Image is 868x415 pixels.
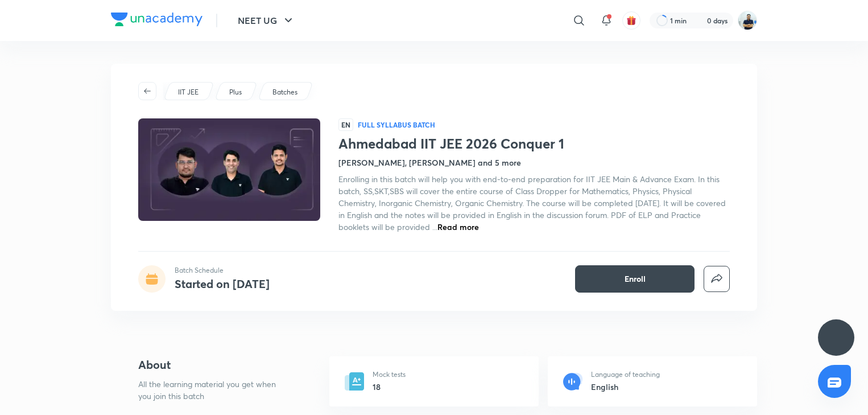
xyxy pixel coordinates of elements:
span: EN [338,118,353,131]
img: Company Logo [111,13,202,26]
img: Thumbnail [137,117,322,222]
p: Mock tests [373,369,406,380]
button: Enroll [575,265,695,293]
span: Enrolling in this batch will help you with end-to-end preparation for IIT JEE Main & Advance Exam... [338,174,726,232]
p: Batches [272,87,297,97]
span: Read more [437,221,479,232]
button: NEET UG [231,9,302,32]
h4: Started on [DATE] [175,276,270,291]
h4: [PERSON_NAME], [PERSON_NAME] and 5 more [338,157,521,169]
a: Plus [228,87,244,97]
p: All the learning material you get when you join this batch [138,378,285,402]
h4: About [138,356,293,373]
span: Enroll [625,273,646,285]
a: IIT JEE [176,87,201,97]
img: avatar [626,15,636,26]
a: Batches [271,87,300,97]
button: avatar [622,11,640,30]
p: Plus [229,87,242,97]
p: Batch Schedule [175,265,270,276]
a: Company Logo [111,13,202,29]
p: Language of teaching [591,369,660,380]
h6: 18 [373,381,406,393]
img: ttu [829,331,843,344]
img: URVIK PATEL [738,11,757,30]
img: streak [693,15,705,26]
p: IIT JEE [178,87,199,97]
p: Full Syllabus Batch [358,120,435,129]
h6: English [591,381,660,393]
h1: Ahmedabad IIT JEE 2026 Conquer 1 [338,135,730,152]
